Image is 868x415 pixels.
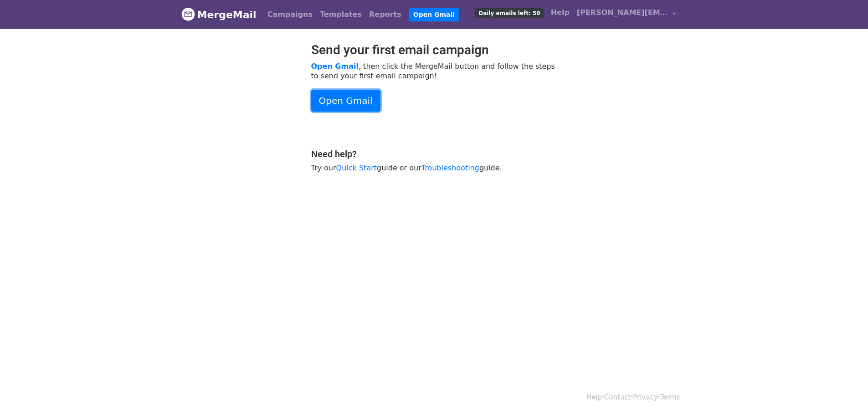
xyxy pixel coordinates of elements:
a: Reports [365,5,405,24]
span: [PERSON_NAME][EMAIL_ADDRESS][DOMAIN_NAME] [577,7,668,18]
p: , then click the MergeMail button and follow the steps to send your first email campaign! [311,61,557,81]
a: Help [586,393,602,401]
a: Contact [604,393,631,401]
a: Templates [316,5,365,24]
a: Daily emails left: 50 [472,4,547,22]
span: Daily emails left: 50 [475,8,543,18]
a: Open Gmail [311,90,380,112]
h4: Need help? [311,149,557,159]
a: Quick Start [336,164,377,172]
a: Campaigns [264,5,316,24]
a: Open Gmail [409,8,459,21]
h2: Send your first email campaign [311,42,557,58]
iframe: Chat Widget [822,371,868,415]
a: MergeMail [181,5,257,24]
a: Help [547,4,573,22]
p: Try our guide or our guide. [311,163,557,173]
a: Open Gmail [311,62,359,71]
a: Privacy [633,393,657,401]
img: MergeMail logo [181,7,195,21]
a: Terms [660,393,680,401]
a: Troubleshooting [421,164,479,172]
a: [PERSON_NAME][EMAIL_ADDRESS][DOMAIN_NAME] [573,4,680,25]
